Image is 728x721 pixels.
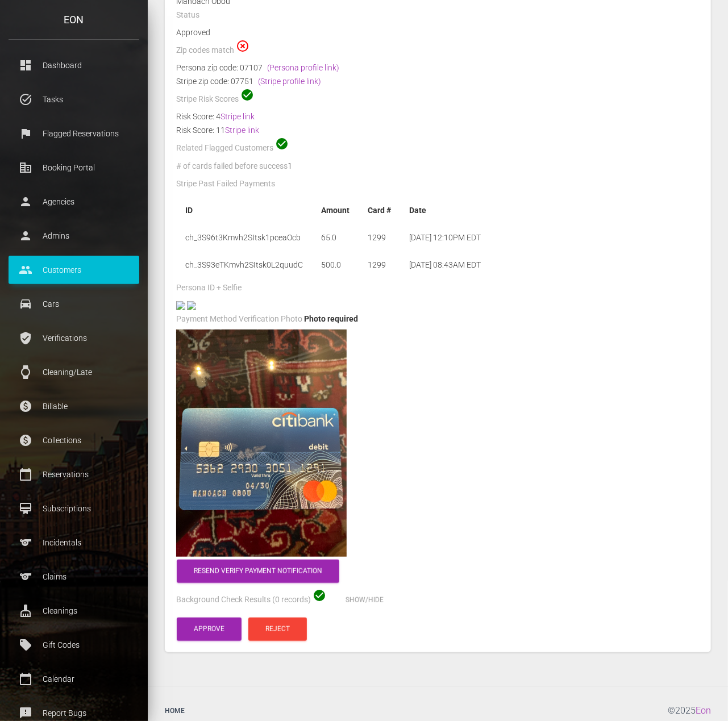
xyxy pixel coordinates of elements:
[225,126,259,135] a: Stripe link
[17,364,131,381] p: Cleaning/Late
[17,500,131,517] p: Subscriptions
[9,597,139,625] a: cleaning_services Cleanings
[176,61,700,74] div: Persona zip code: 07107
[176,330,347,557] img: image-1748084981123.jpg
[236,39,249,53] span: highlight_off
[359,199,400,222] th: Card #
[17,330,131,347] p: Verifications
[17,295,131,312] p: Cars
[359,253,400,276] td: 1299
[176,301,185,310] img: base-dl-front-photo.jpg
[17,602,131,619] p: Cleanings
[9,153,139,182] a: corporate_fare Booking Portal
[400,253,490,276] td: [DATE] 08:43AM EDT
[312,199,359,222] th: Amount
[187,301,196,310] img: 4c4981-legacy-shared-us-central1%2Fselfiefile%2Fimage%2F878157538%2Fshrine_processed%2Fd97bdde23c...
[17,670,131,687] p: Calendar
[17,568,131,585] p: Claims
[176,94,239,105] label: Stripe Risk Scores
[17,125,131,142] p: Flagged Reservations
[17,57,131,74] p: Dashboard
[9,665,139,693] a: calendar_today Calendar
[176,282,242,294] label: Persona ID + Selfie
[17,193,131,210] p: Agencies
[696,705,711,716] a: Eon
[9,426,139,455] a: paid Collections
[177,618,242,641] button: Approve
[267,63,339,72] a: (Persona profile link)
[177,560,339,583] button: Resend verify payment notification
[9,119,139,148] a: flag Flagged Reservations
[9,562,139,591] a: sports Claims
[9,256,139,284] a: people Customers
[400,226,490,249] td: [DATE] 12:10PM EDT
[9,631,139,659] a: local_offer Gift Codes
[9,290,139,318] a: drive_eta Cars
[9,528,139,557] a: sports Incidentals
[9,358,139,386] a: watch Cleaning/Late
[176,110,700,123] div: Risk Score: 4
[9,460,139,489] a: calendar_today Reservations
[176,226,312,249] td: ch_3S96t3Kmvh2SItsk1pceaOcb
[176,123,700,137] div: Risk Score: 11
[9,85,139,114] a: task_alt Tasks
[9,187,139,216] a: person Agencies
[221,112,255,121] a: Stripe link
[359,226,400,249] td: 1299
[17,227,131,244] p: Admins
[248,618,307,641] button: Reject
[304,314,358,323] span: Photo required
[176,314,302,325] label: Payment Method Verification Photo
[400,199,490,222] th: Date
[176,10,199,21] label: Status
[312,253,359,276] td: 500.0
[17,159,131,176] p: Booking Portal
[9,324,139,352] a: verified_user Verifications
[328,589,401,612] button: Show/Hide
[176,178,275,190] label: Stripe Past Failed Payments
[240,88,254,102] span: check_circle
[17,636,131,653] p: Gift Codes
[17,534,131,551] p: Incidentals
[9,51,139,80] a: dashboard Dashboard
[17,91,131,108] p: Tasks
[176,74,700,88] div: Stripe zip code: 07751
[168,26,708,39] div: Approved
[312,226,359,249] td: 65.0
[17,261,131,278] p: Customers
[275,137,289,151] span: check_circle
[17,432,131,449] p: Collections
[176,45,234,56] label: Zip codes match
[9,494,139,523] a: card_membership Subscriptions
[168,159,708,177] div: 1
[9,222,139,250] a: person Admins
[9,392,139,420] a: paid Billable
[313,589,326,602] span: check_circle
[258,77,321,86] a: (Stripe profile link)
[176,161,288,172] label: # of cards failed before success
[176,253,312,276] td: ch_3S93eTKmvh2SItsk0L2quudC
[17,398,131,415] p: Billable
[176,143,273,154] label: Related Flagged Customers
[17,466,131,483] p: Reservations
[176,199,312,222] th: ID
[176,594,311,606] label: Background Check Results (0 records)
